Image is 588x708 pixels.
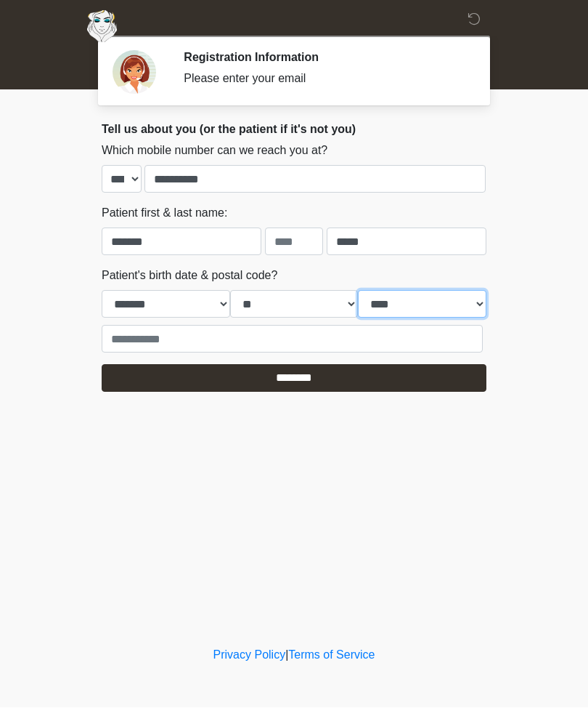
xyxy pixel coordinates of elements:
h2: Registration Information [184,51,465,65]
label: Patient first & last name: [102,205,227,222]
a: Privacy Policy [213,649,286,661]
h2: Tell us about you (or the patient if it's not you) [102,123,486,137]
label: Patient's birth date & postal code? [102,267,277,285]
img: Agent Avatar [113,51,156,94]
a: Terms of Service [288,649,375,661]
div: Please enter your email [184,71,465,88]
a: | [285,649,288,661]
img: Aesthetically Yours Wellness Spa Logo [87,11,117,43]
label: Which mobile number can we reach you at? [102,142,327,160]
